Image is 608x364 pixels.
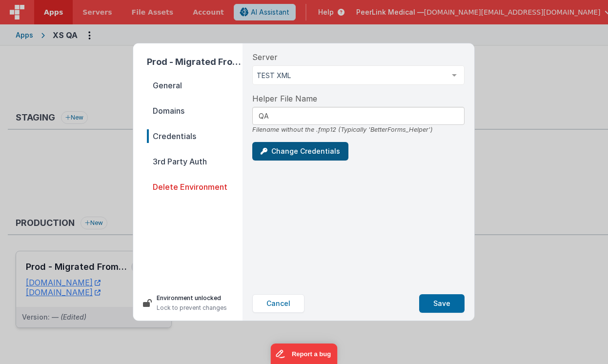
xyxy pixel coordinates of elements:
[419,294,465,313] button: Save
[252,294,304,313] button: Cancel
[257,71,445,81] span: TEST XML
[252,93,317,104] span: Helper File Name
[147,155,243,168] span: 3rd Party Auth
[157,293,227,303] p: Environment unlocked
[252,125,465,134] div: Filename without the .fmp12 (Typically 'BetterForms_Helper')
[147,55,243,69] h2: Prod - Migrated From "XS QA"
[147,104,243,118] span: Domains
[252,142,348,161] button: Change Credentials
[252,107,465,125] input: Enter BetterForms Helper Name
[147,180,243,194] span: Delete Environment
[147,129,243,143] span: Credentials
[147,79,243,92] span: General
[252,51,278,63] span: Server
[157,303,227,313] p: Lock to prevent changes
[271,344,338,364] iframe: Marker.io feedback button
